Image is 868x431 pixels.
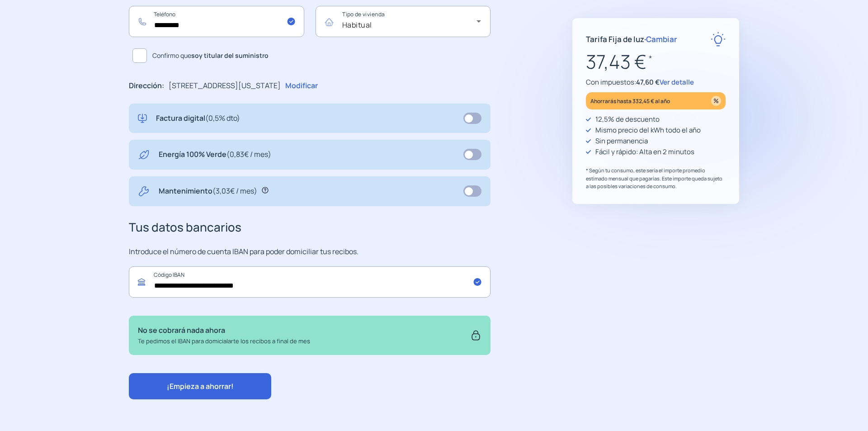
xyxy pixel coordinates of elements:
img: secure.svg [470,325,481,346]
h3: Tus datos bancarios [129,218,491,237]
p: Mismo precio del kWh todo el año [595,125,701,136]
p: 37,43 € [586,47,726,77]
img: percentage_icon.svg [711,96,721,106]
p: Ahorrarás hasta 332,45 € al año [590,96,670,106]
p: Tarifa Fija de luz · [586,33,677,45]
p: No se cobrará nada ahora [138,325,310,336]
p: Modificar [285,80,318,92]
p: Mantenimiento [159,185,257,197]
p: Introduce el número de cuenta IBAN para poder domiciliar tus recibos. [129,246,491,258]
p: [STREET_ADDRESS][US_STATE] [169,80,281,92]
p: Sin permanencia [595,136,648,147]
span: Habitual [342,20,372,30]
span: (0,83€ / mes) [226,149,271,159]
button: ¡Empieza a ahorrar! [129,373,271,399]
p: Factura digital [156,113,240,124]
p: 12,5% de descuento [595,114,660,125]
p: Fácil y rápido: Alta en 2 minutos [595,147,694,157]
p: Energía 100% Verde [159,149,271,161]
p: Te pedimos el IBAN para domicialarte los recibos a final de mes [138,336,310,346]
p: Dirección: [129,80,164,92]
span: (3,03€ / mes) [212,186,257,196]
span: Cambiar [646,34,677,44]
p: * Según tu consumo, este sería el importe promedio estimado mensual que pagarías. Este importe qu... [586,166,726,190]
span: Ver detalle [660,77,694,87]
mat-label: Tipo de vivienda [342,11,385,19]
span: Confirmo que [152,51,269,61]
b: soy titular del suministro [191,51,269,60]
span: (0,5% dto) [205,113,240,123]
p: Con impuestos: [586,77,726,88]
img: tool.svg [138,185,150,197]
span: ¡Empieza a ahorrar! [167,381,234,391]
img: rate-E.svg [711,32,726,47]
img: digital-invoice.svg [138,113,147,124]
span: 47,60 € [636,77,660,87]
img: energy-green.svg [138,149,150,161]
